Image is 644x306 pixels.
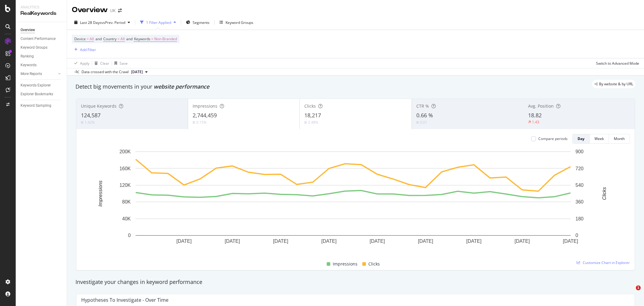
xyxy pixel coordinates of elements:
[590,134,609,144] button: Week
[599,82,633,86] span: By website & by URL
[72,46,96,53] button: Add Filter
[21,103,62,109] a: Keyword Sampling
[122,199,131,204] text: 80K
[21,62,37,68] div: Keywords
[21,53,34,60] div: Ranking
[80,20,101,25] span: Last 28 Days
[21,71,56,77] a: More Reports
[21,62,62,68] a: Keywords
[85,120,95,125] div: 1.42%
[21,71,42,77] div: More Reports
[81,112,101,119] span: 124,587
[120,61,128,66] div: Save
[273,239,288,244] text: [DATE]
[596,61,639,66] div: Switch to Advanced Mode
[594,58,639,68] button: Switch to Advanced Mode
[578,136,585,141] div: Day
[418,239,433,244] text: [DATE]
[370,239,385,244] text: [DATE]
[120,149,131,154] text: 200K
[103,36,117,41] span: Country
[112,58,128,68] button: Save
[563,239,578,244] text: [DATE]
[154,35,177,43] span: Non-Branded
[308,120,318,125] div: 2.48%
[21,82,51,89] div: Keywords Explorer
[146,20,171,25] div: 1 Filter Applied
[528,103,554,109] span: Avg. Position
[131,69,143,75] span: 2025 Aug. 16th
[304,112,321,119] span: 18,217
[151,36,153,41] span: =
[21,103,51,109] div: Keyword Sampling
[226,20,253,25] div: Keyword Groups
[110,8,116,14] div: UK
[592,80,636,88] div: legacy label
[122,216,131,221] text: 40K
[120,166,131,171] text: 160K
[72,5,108,15] div: Overview
[21,5,62,10] div: Analytics
[21,27,62,33] a: Overview
[126,36,133,41] span: and
[21,82,62,89] a: Keywords Explorer
[304,103,316,109] span: Clicks
[80,47,96,52] div: Add Filter
[416,103,429,109] span: CTR %
[81,148,625,253] svg: A chart.
[321,239,336,244] text: [DATE]
[21,53,62,60] a: Ranking
[623,285,638,300] iframe: Intercom live chat
[117,36,120,41] span: =
[184,18,212,27] button: Segments
[101,20,125,25] span: vs Prev. Period
[225,239,240,244] text: [DATE]
[583,260,630,265] span: Customize Chart in Explorer
[87,36,89,41] span: =
[572,134,590,144] button: Day
[193,20,210,25] span: Segments
[217,18,256,27] button: Keyword Groups
[72,18,133,27] button: Last 28 DaysvsPrev. Period
[100,61,109,66] div: Clear
[80,61,89,66] div: Apply
[21,27,35,33] div: Overview
[466,239,481,244] text: [DATE]
[594,136,604,141] div: Week
[21,44,62,51] a: Keyword Groups
[21,36,62,42] a: Content Performance
[368,260,380,268] span: Clicks
[636,285,641,290] span: 1
[577,260,630,265] a: Customize Chart in Explorer
[82,69,129,75] div: Data crossed with the Crawl
[21,91,62,97] a: Explorer Bookmarks
[575,149,584,154] text: 900
[81,297,168,303] div: Hypotheses to Investigate - Over Time
[21,36,56,42] div: Content Performance
[134,36,150,41] span: Keywords
[614,136,625,141] div: Month
[193,112,217,119] span: 2,744,459
[81,122,83,123] img: Equal
[81,103,117,109] span: Unique Keywords
[74,36,86,41] span: Device
[416,122,419,123] img: Equal
[575,233,578,238] text: 0
[120,35,125,43] span: All
[21,10,62,17] div: RealKeywords
[514,239,530,244] text: [DATE]
[90,35,94,43] span: All
[575,199,584,204] text: 360
[138,18,178,27] button: 1 Filter Applied
[609,134,630,144] button: Month
[21,91,53,97] div: Explorer Bookmarks
[193,122,195,123] img: Equal
[528,112,542,119] span: 18.82
[128,233,131,238] text: 0
[129,68,150,76] button: [DATE]
[98,181,103,207] text: Impressions
[416,112,433,119] span: 0.66 %
[602,187,607,200] text: Clicks
[196,120,207,125] div: 0.15%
